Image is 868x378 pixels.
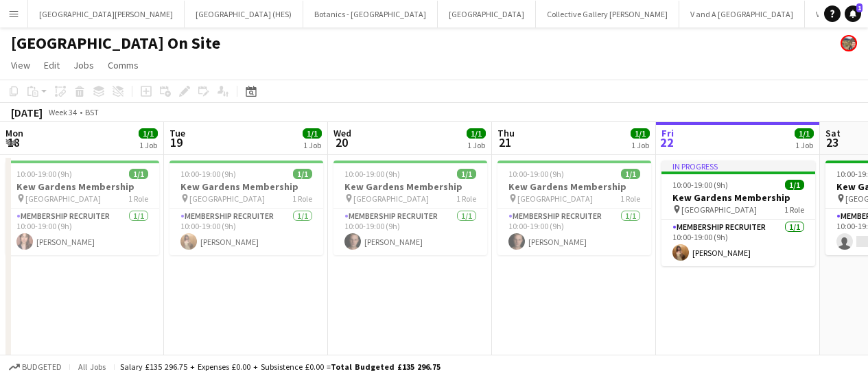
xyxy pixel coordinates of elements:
span: 1/1 [129,169,148,179]
span: 1 Role [456,193,476,204]
span: 1/1 [303,128,322,139]
span: 23 [823,134,841,150]
app-job-card: 10:00-19:00 (9h)1/1Kew Gardens Membership [GEOGRAPHIC_DATA]1 RoleMembership Recruiter1/110:00-19:... [5,161,159,255]
span: Jobs [73,59,94,71]
span: Budgeted [22,362,62,372]
button: V and A [GEOGRAPHIC_DATA] [679,1,805,27]
app-job-card: In progress10:00-19:00 (9h)1/1Kew Gardens Membership [GEOGRAPHIC_DATA]1 RoleMembership Recruiter1... [661,161,815,266]
div: Salary £135 296.75 + Expenses £0.00 + Subsistence £0.00 = [120,362,441,372]
span: 1/1 [631,128,650,139]
span: 10:00-19:00 (9h) [344,169,400,179]
h3: Kew Gardens Membership [5,180,159,193]
app-card-role: Membership Recruiter1/110:00-19:00 (9h)[PERSON_NAME] [497,209,651,255]
a: Edit [38,56,65,74]
span: 1/1 [293,169,312,179]
span: 10:00-19:00 (9h) [16,169,72,179]
app-card-role: Membership Recruiter1/110:00-19:00 (9h)[PERSON_NAME] [169,209,323,255]
app-user-avatar: Alyce Paton [841,35,857,51]
button: [GEOGRAPHIC_DATA] (HES) [185,1,303,27]
span: [GEOGRAPHIC_DATA] [517,193,593,204]
app-card-role: Membership Recruiter1/110:00-19:00 (9h)[PERSON_NAME] [661,220,815,266]
span: [GEOGRAPHIC_DATA] [189,193,265,204]
button: Budgeted [7,359,64,375]
span: Thu [497,127,515,139]
button: Botanics - [GEOGRAPHIC_DATA] [303,1,438,27]
span: 1/1 [467,128,486,139]
a: Comms [102,56,144,74]
span: Comms [108,59,139,71]
span: 1 Role [784,204,804,215]
h3: Kew Gardens Membership [497,180,651,193]
span: 1 [856,3,863,12]
div: 1 Job [467,140,485,150]
span: 18 [3,134,23,150]
span: Tue [169,127,185,139]
button: Collective Gallery [PERSON_NAME] [536,1,679,27]
app-card-role: Membership Recruiter1/110:00-19:00 (9h)[PERSON_NAME] [5,209,159,255]
span: [GEOGRAPHIC_DATA] [353,193,429,204]
div: In progress [661,161,815,172]
div: [DATE] [11,106,43,119]
span: Week 34 [45,107,80,117]
span: Mon [5,127,23,139]
span: 1 Role [128,193,148,204]
span: 1/1 [621,169,640,179]
span: 21 [495,134,515,150]
h3: Kew Gardens Membership [169,180,323,193]
span: 20 [331,134,351,150]
app-job-card: 10:00-19:00 (9h)1/1Kew Gardens Membership [GEOGRAPHIC_DATA]1 RoleMembership Recruiter1/110:00-19:... [169,161,323,255]
span: Sat [825,127,841,139]
div: 1 Job [631,140,649,150]
span: [GEOGRAPHIC_DATA] [681,204,757,215]
app-card-role: Membership Recruiter1/110:00-19:00 (9h)[PERSON_NAME] [333,209,487,255]
span: 10:00-19:00 (9h) [180,169,236,179]
span: 1/1 [785,180,804,190]
h3: Kew Gardens Membership [333,180,487,193]
span: 1/1 [457,169,476,179]
span: View [11,59,30,71]
a: 1 [845,5,861,22]
span: 1 Role [292,193,312,204]
span: All jobs [75,362,108,372]
app-job-card: 10:00-19:00 (9h)1/1Kew Gardens Membership [GEOGRAPHIC_DATA]1 RoleMembership Recruiter1/110:00-19:... [497,161,651,255]
span: 22 [659,134,674,150]
a: View [5,56,36,74]
span: Edit [44,59,60,71]
span: Wed [333,127,351,139]
div: 1 Job [795,140,813,150]
a: Jobs [68,56,99,74]
span: Fri [661,127,674,139]
span: 1/1 [139,128,158,139]
span: [GEOGRAPHIC_DATA] [25,193,101,204]
app-job-card: 10:00-19:00 (9h)1/1Kew Gardens Membership [GEOGRAPHIC_DATA]1 RoleMembership Recruiter1/110:00-19:... [333,161,487,255]
span: 10:00-19:00 (9h) [672,180,728,190]
span: 1 Role [620,193,640,204]
span: 10:00-19:00 (9h) [508,169,564,179]
button: [GEOGRAPHIC_DATA] [438,1,536,27]
button: [GEOGRAPHIC_DATA][PERSON_NAME] [28,1,185,27]
div: BST [85,107,99,117]
div: 1 Job [139,140,157,150]
h3: Kew Gardens Membership [661,191,815,204]
div: 1 Job [303,140,321,150]
span: 19 [167,134,185,150]
span: 1/1 [795,128,814,139]
span: Total Budgeted £135 296.75 [331,362,441,372]
h1: [GEOGRAPHIC_DATA] On Site [11,33,220,54]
